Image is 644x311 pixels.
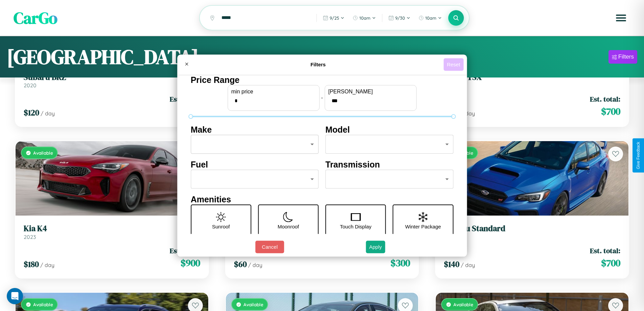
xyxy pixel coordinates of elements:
button: 10am [415,13,445,23]
span: / day [248,262,262,268]
span: / day [41,110,55,117]
span: 9 / 30 [395,15,405,21]
span: $ 300 [390,256,410,270]
button: 9/25 [319,13,348,23]
button: Reset [444,58,463,71]
span: Available [33,150,53,156]
h3: Subaru BRZ [24,72,200,82]
div: Open Intercom Messenger [7,288,23,304]
h4: Make [191,125,319,135]
p: Moonroof [278,222,299,231]
span: CarGo [14,7,57,29]
a: Subaru Standard2018 [444,224,620,240]
span: Available [453,302,473,307]
h4: Price Range [191,75,453,85]
label: min price [231,89,316,95]
span: Available [33,302,53,307]
p: Sunroof [212,222,230,231]
h1: [GEOGRAPHIC_DATA] [7,43,199,71]
span: / day [461,110,475,117]
button: 9/30 [385,13,414,23]
button: Cancel [255,241,284,253]
div: Filters [618,53,634,60]
h4: Fuel [191,160,319,170]
p: Winter Package [405,222,441,231]
h4: Model [326,125,454,135]
span: $ 120 [24,107,39,118]
span: Est. total: [590,246,620,256]
span: Est. total: [170,246,200,256]
span: Available [243,302,263,307]
span: 10am [359,15,371,21]
button: Open menu [612,8,630,27]
a: Kia K42023 [24,224,200,240]
span: / day [461,262,475,268]
span: $ 140 [444,259,459,270]
div: Give Feedback [636,142,641,169]
span: $ 180 [24,259,39,270]
span: $ 700 [601,256,620,270]
button: 10am [349,13,379,23]
h3: Kia K4 [24,224,200,234]
span: 2023 [24,234,36,240]
h4: Transmission [326,160,454,170]
a: Acura TSX2020 [444,72,620,89]
button: Filters [609,50,637,64]
h3: Acura TSX [444,72,620,82]
h4: Filters [193,62,444,67]
span: / day [40,262,54,268]
a: Subaru BRZ2020 [24,72,200,89]
span: 9 / 25 [330,15,339,21]
span: $ 60 [234,259,247,270]
span: 2020 [24,82,37,89]
h4: Amenities [191,195,453,204]
span: $ 900 [181,256,200,270]
span: $ 700 [601,105,620,118]
span: Est. total: [170,94,200,104]
span: 10am [425,15,436,21]
span: Est. total: [590,94,620,104]
p: - [321,93,323,102]
p: Touch Display [340,222,371,231]
label: [PERSON_NAME] [328,89,413,95]
h3: Subaru Standard [444,224,620,234]
button: Apply [366,241,385,253]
